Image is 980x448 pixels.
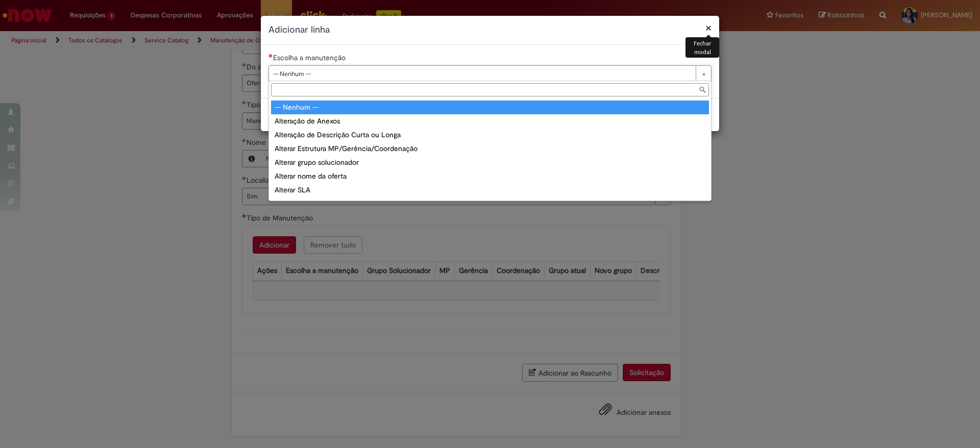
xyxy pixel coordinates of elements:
[271,101,709,114] div: -- Nenhum --
[269,98,711,201] ul: Escolha a manutenção
[271,197,709,211] div: Campos do formulário
[271,183,709,197] div: Alterar SLA
[271,169,709,183] div: Alterar nome da oferta
[271,128,709,142] div: Alteração de Descrição Curta ou Longa
[271,114,709,128] div: Alteração de Anexos
[271,156,709,169] div: Alterar grupo solucionador
[271,142,709,156] div: Alterar Estrutura MP/Gerência/Coordenação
